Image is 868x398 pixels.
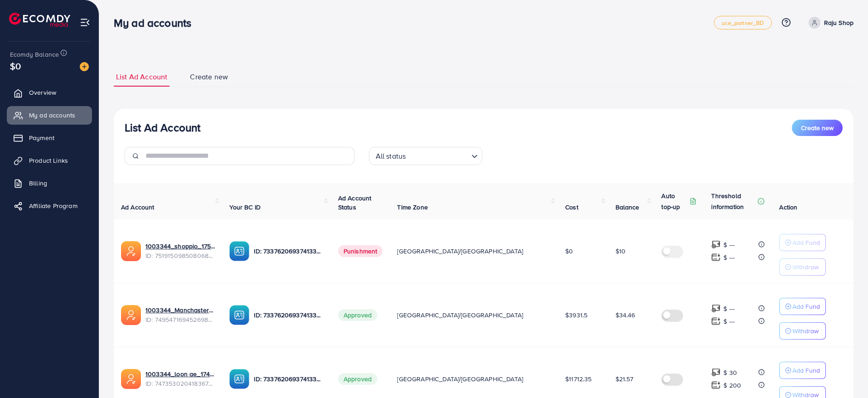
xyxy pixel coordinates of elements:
button: Add Fund [779,234,826,251]
button: Create new [792,120,843,136]
p: $ 30 [723,367,737,378]
p: ID: 7337620693741338625 [254,374,323,384]
span: $0 [565,247,573,256]
a: Raju Shop [805,17,853,29]
span: ID: 7473530204183674896 [145,379,215,388]
span: $3931.5 [565,311,587,320]
img: ic-ads-acc.e4c84228.svg [121,369,141,389]
span: $0 [10,59,21,73]
span: Billing [29,179,47,188]
img: logo [9,13,70,27]
span: uce_partner_BD [722,20,764,26]
a: Billing [7,174,92,192]
img: ic-ba-acc.ded83a64.svg [229,241,249,261]
img: top-up amount [711,316,721,326]
span: Punishment [338,245,383,257]
span: $34.46 [616,311,635,320]
div: Search for option [369,147,482,165]
span: [GEOGRAPHIC_DATA]/[GEOGRAPHIC_DATA] [397,311,523,320]
p: ID: 7337620693741338625 [254,310,323,320]
img: ic-ba-acc.ded83a64.svg [229,369,249,389]
iframe: Chat [829,357,861,391]
span: My ad accounts [29,111,75,120]
span: ID: 7495471694526988304 [145,315,215,324]
p: $ --- [723,303,735,314]
a: Overview [7,83,92,102]
span: List Ad Account [116,72,167,82]
img: top-up amount [711,252,721,262]
button: Add Fund [779,298,826,315]
span: Time Zone [397,203,427,212]
img: image [80,62,89,71]
span: [GEOGRAPHIC_DATA]/[GEOGRAPHIC_DATA] [397,374,523,383]
p: ID: 7337620693741338625 [254,246,323,257]
span: Ecomdy Balance [10,50,59,59]
span: Payment [29,133,54,142]
p: Add Fund [792,237,820,248]
p: Threshold information [711,190,756,212]
span: Product Links [29,156,68,165]
img: top-up amount [711,380,721,390]
img: top-up amount [711,368,721,377]
div: <span class='underline'>1003344_loon ae_1740066863007</span></br>7473530204183674896 [145,369,215,388]
a: uce_partner_BD [714,16,771,29]
p: Withdraw [792,325,819,336]
p: Auto top-up [661,190,688,212]
a: 1003344_shoppio_1750688962312 [145,242,215,251]
span: Approved [338,373,377,385]
span: Cost [565,203,578,212]
div: <span class='underline'>1003344_Manchaster_1745175503024</span></br>7495471694526988304 [145,306,215,324]
p: Raju Shop [824,17,853,28]
span: $21.57 [616,374,634,383]
a: Payment [7,129,92,147]
span: Action [779,203,797,212]
p: Add Fund [792,301,820,312]
img: top-up amount [711,304,721,313]
button: Withdraw [779,322,826,340]
button: Add Fund [779,362,826,379]
button: Withdraw [779,258,826,276]
span: Create new [801,123,834,132]
img: menu [80,17,90,28]
span: Overview [29,88,56,97]
a: 1003344_loon ae_1740066863007 [145,369,215,379]
span: $10 [616,247,626,256]
img: ic-ads-acc.e4c84228.svg [121,305,141,325]
p: Withdraw [792,262,819,272]
a: My ad accounts [7,106,92,124]
input: Search for option [408,148,467,163]
span: All status [374,150,408,163]
span: ID: 7519150985080684551 [145,251,215,260]
p: Add Fund [792,365,820,376]
span: Ad Account Status [338,194,372,212]
span: Ad Account [121,203,155,212]
img: top-up amount [711,240,721,249]
span: [GEOGRAPHIC_DATA]/[GEOGRAPHIC_DATA] [397,247,523,256]
p: $ --- [723,252,735,263]
p: $ --- [723,316,735,327]
a: Affiliate Program [7,197,92,215]
img: ic-ads-acc.e4c84228.svg [121,241,141,261]
a: 1003344_Manchaster_1745175503024 [145,306,215,315]
p: $ 200 [723,380,741,391]
a: Product Links [7,151,92,170]
span: Approved [338,309,377,321]
p: $ --- [723,239,735,250]
span: Affiliate Program [29,201,78,210]
h3: List Ad Account [125,121,200,134]
span: Balance [616,203,640,212]
span: Your BC ID [229,203,261,212]
h3: My ad accounts [114,16,199,29]
img: ic-ba-acc.ded83a64.svg [229,305,249,325]
span: Create new [190,72,228,82]
span: $11712.35 [565,374,592,383]
div: <span class='underline'>1003344_shoppio_1750688962312</span></br>7519150985080684551 [145,242,215,260]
